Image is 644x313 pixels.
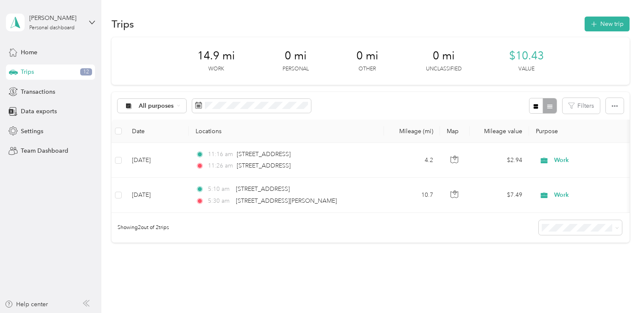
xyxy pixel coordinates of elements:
td: $2.94 [470,143,529,178]
span: 5:10 am [208,184,232,194]
p: Personal [283,65,309,73]
span: Transactions [21,87,55,96]
td: $7.49 [470,178,529,212]
p: Value [518,65,535,73]
th: Date [125,120,189,143]
span: 0 mi [356,49,378,63]
span: Trips [21,67,34,76]
p: Work [208,65,224,73]
p: Unclassified [426,65,462,73]
span: 14.9 mi [197,49,235,63]
td: [DATE] [125,178,189,212]
span: 11:16 am [208,150,233,159]
th: Map [440,120,470,143]
span: 0 mi [285,49,307,63]
td: 4.2 [384,143,440,178]
td: [DATE] [125,143,189,178]
button: Help center [5,300,48,309]
h1: Trips [112,20,134,28]
span: Data exports [21,107,57,116]
span: [STREET_ADDRESS][PERSON_NAME] [236,197,337,204]
span: 5:30 am [208,196,232,206]
p: Other [358,65,376,73]
span: Work [554,190,632,200]
div: Personal dashboard [29,25,75,31]
span: Settings [21,127,43,136]
iframe: Everlance-gr Chat Button Frame [596,265,644,313]
th: Locations [189,120,384,143]
span: All purposes [139,103,174,109]
span: Showing 2 out of 2 trips [112,224,169,232]
th: Mileage (mi) [384,120,440,143]
td: 10.7 [384,178,440,212]
span: $10.43 [509,49,544,63]
span: 11:26 am [208,161,233,170]
button: Filters [563,98,600,114]
span: 0 mi [433,49,455,63]
th: Mileage value [470,120,529,143]
span: Team Dashboard [21,146,68,155]
span: [STREET_ADDRESS] [236,185,290,193]
div: [PERSON_NAME] [29,14,82,22]
span: [STREET_ADDRESS] [237,151,291,158]
span: Home [21,48,37,57]
span: [STREET_ADDRESS] [237,162,291,169]
span: Work [554,156,632,165]
span: 12 [80,68,92,76]
button: New trip [585,17,630,31]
